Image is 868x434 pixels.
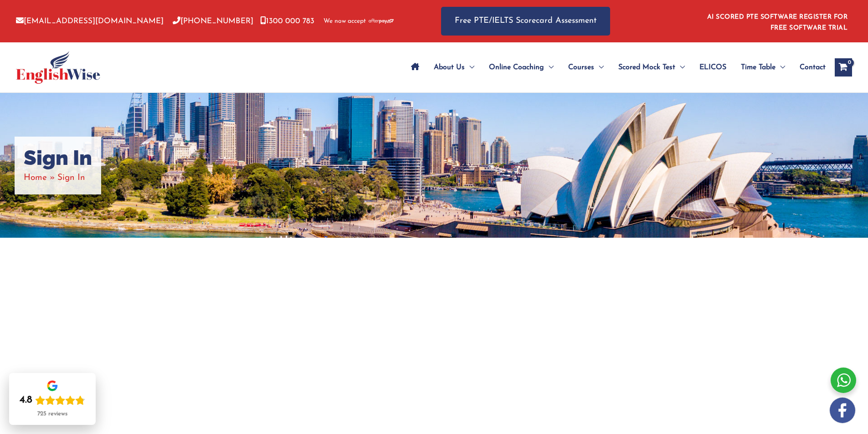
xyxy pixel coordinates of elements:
[24,146,92,170] h1: Sign In
[561,51,611,83] a: CoursesMenu Toggle
[24,174,47,182] a: Home
[675,51,685,83] span: Menu Toggle
[800,51,826,83] span: Contact
[792,51,826,83] a: Contact
[307,283,562,427] iframe: YouTube video player
[16,51,100,84] img: cropped-ew-logo
[594,51,604,83] span: Menu Toggle
[830,398,855,423] img: white-facebook.png
[57,174,85,182] span: Sign In
[369,19,394,24] img: Afterpay-Logo
[611,51,692,83] a: Scored Mock TestMenu Toggle
[699,51,726,83] span: ELICOS
[465,51,474,83] span: Menu Toggle
[741,51,776,83] span: Time Table
[434,51,465,83] span: About Us
[20,394,85,407] div: Rating: 4.8 out of 5
[734,51,792,83] a: Time TableMenu Toggle
[702,6,852,36] aside: Header Widget 1
[544,51,554,83] span: Menu Toggle
[260,17,314,25] a: 1300 000 783
[20,394,32,407] div: 4.8
[776,51,785,83] span: Menu Toggle
[441,7,610,36] a: Free PTE/IELTS Scorecard Assessment
[707,14,848,31] a: AI SCORED PTE SOFTWARE REGISTER FOR FREE SOFTWARE TRIAL
[835,58,852,77] a: View Shopping Cart, empty
[426,51,482,83] a: About UsMenu Toggle
[24,170,92,185] nav: Breadcrumbs
[618,51,675,83] span: Scored Mock Test
[482,51,561,83] a: Online CoachingMenu Toggle
[324,17,366,26] span: We now accept
[692,51,734,83] a: ELICOS
[404,51,826,83] nav: Site Navigation: Main Menu
[37,410,67,418] div: 725 reviews
[16,17,164,25] a: [EMAIL_ADDRESS][DOMAIN_NAME]
[489,51,544,83] span: Online Coaching
[568,51,594,83] span: Courses
[173,17,253,25] a: [PHONE_NUMBER]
